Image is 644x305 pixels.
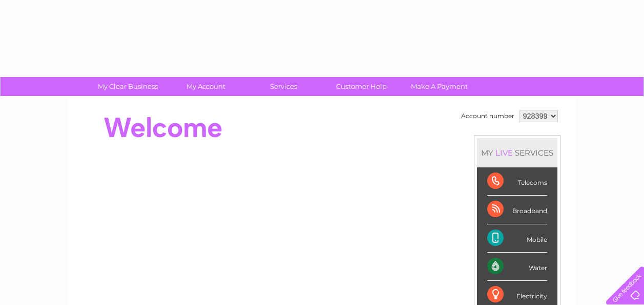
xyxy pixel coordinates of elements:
div: Broadband [487,196,547,224]
a: Services [241,77,326,96]
td: Account number [459,107,517,125]
a: My Account [163,77,248,96]
a: Make A Payment [397,77,482,96]
a: My Clear Business [86,77,170,96]
div: Telecoms [487,167,547,196]
div: Mobile [487,224,547,253]
div: LIVE [493,148,515,158]
div: MY SERVICES [477,138,557,167]
a: Customer Help [319,77,404,96]
div: Water [487,253,547,281]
